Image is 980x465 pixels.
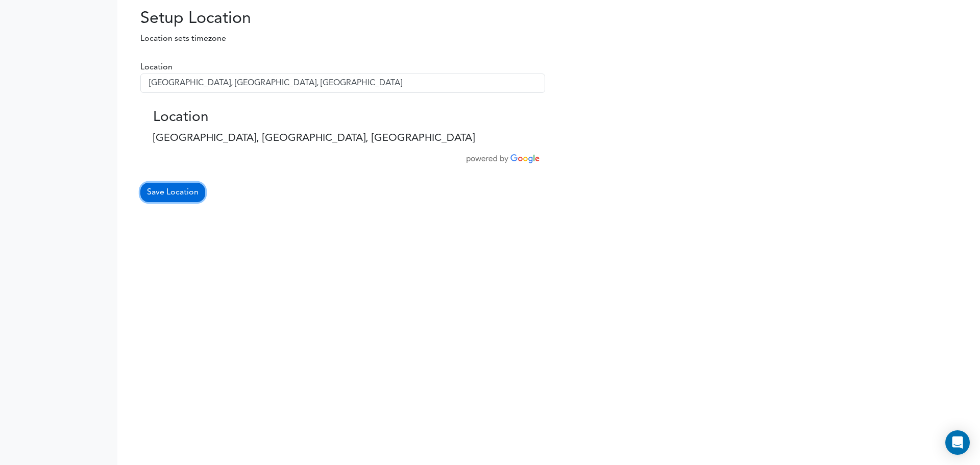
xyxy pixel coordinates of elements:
[140,74,545,93] input: Enter a city name
[945,430,970,455] div: Open Intercom Messenger
[125,9,397,29] h2: Setup Location
[153,131,532,146] p: [GEOGRAPHIC_DATA], [GEOGRAPHIC_DATA], [GEOGRAPHIC_DATA]
[140,61,173,74] label: Location
[140,183,205,202] button: Save Location
[467,154,540,163] img: powered_by_google.png
[125,33,397,45] p: Location sets timezone
[153,109,532,127] h3: Location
